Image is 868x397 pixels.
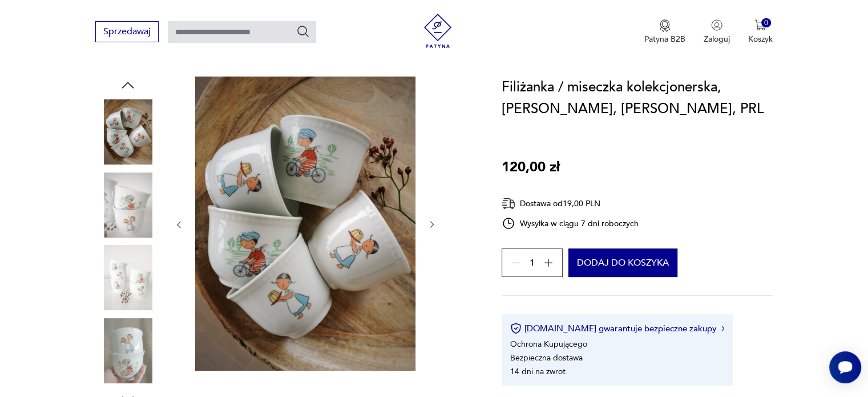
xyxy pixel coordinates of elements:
button: Zaloguj [704,19,730,45]
h1: Filiżanka / miseczka kolekcjonerska, [PERSON_NAME], [PERSON_NAME], PRL [502,77,773,120]
span: 1 [530,259,535,267]
img: Ikona medalu [659,19,671,32]
img: Patyna - sklep z meblami i dekoracjami vintage [421,14,455,48]
button: Patyna B2B [644,19,685,45]
img: Ikonka użytkownika [711,19,722,31]
img: Ikona certyfikatu [510,323,522,334]
div: 0 [761,18,771,28]
a: Sprzedawaj [95,29,159,37]
img: Zdjęcie produktu Filiżanka / miseczka kolekcjonerska, Jacek i Agatka, Ceramika Bogucice, PRL [95,173,160,238]
img: Zdjęcie produktu Filiżanka / miseczka kolekcjonerska, Jacek i Agatka, Ceramika Bogucice, PRL [95,318,160,383]
p: 120,00 zł [502,157,560,178]
a: Ikona medaluPatyna B2B [644,19,685,45]
button: Szukaj [296,25,310,38]
p: Patyna B2B [644,34,685,45]
li: Bezpieczna dostawa [510,352,583,363]
li: 14 dni na zwrot [510,366,566,377]
img: Zdjęcie produktu Filiżanka / miseczka kolekcjonerska, Jacek i Agatka, Ceramika Bogucice, PRL [195,77,415,371]
img: Zdjęcie produktu Filiżanka / miseczka kolekcjonerska, Jacek i Agatka, Ceramika Bogucice, PRL [95,245,160,310]
p: Koszyk [748,34,773,45]
img: Zdjęcie produktu Filiżanka / miseczka kolekcjonerska, Jacek i Agatka, Ceramika Bogucice, PRL [95,99,160,165]
button: 0Koszyk [748,19,773,45]
li: Ochrona Kupującego [510,339,587,350]
img: Ikona dostawy [502,197,515,211]
button: [DOMAIN_NAME] gwarantuje bezpieczne zakupy [510,323,724,334]
button: Dodaj do koszyka [568,248,677,277]
div: Wysyłka w ciągu 7 dni roboczych [502,216,639,230]
div: Dostawa od 19,00 PLN [502,197,639,211]
p: Zaloguj [704,34,730,45]
img: Ikona strzałki w prawo [721,326,725,331]
img: Ikona koszyka [754,19,766,31]
iframe: Smartsupp widget button [829,351,861,383]
button: Sprzedawaj [95,21,159,42]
